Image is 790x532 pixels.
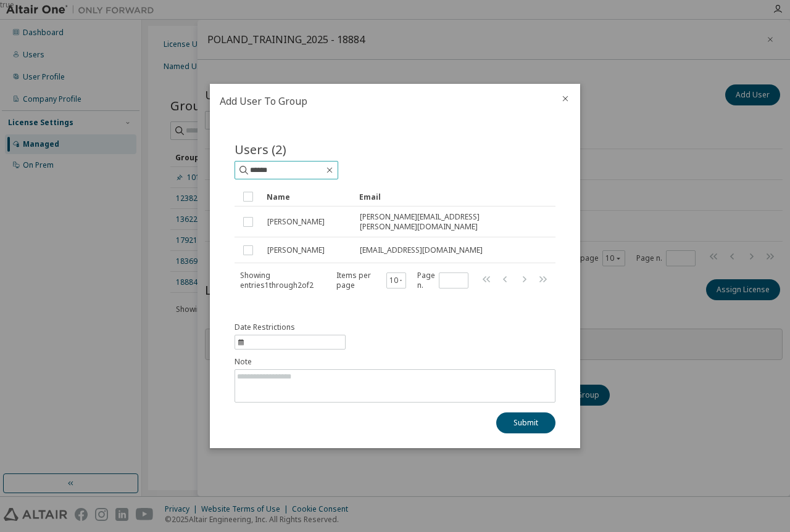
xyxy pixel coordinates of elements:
[235,322,295,332] span: Date Restrictions
[235,322,346,350] button: information
[267,245,325,255] span: [PERSON_NAME]
[560,94,570,104] button: close
[360,245,483,255] span: [EMAIL_ADDRESS][DOMAIN_NAME]
[496,412,555,433] button: Submit
[210,84,551,118] h2: Add User To Group
[360,212,534,232] span: [PERSON_NAME][EMAIL_ADDRESS][PERSON_NAME][DOMAIN_NAME]
[389,276,404,285] button: 10
[359,187,534,207] div: Email
[240,270,314,290] span: Showing entries 1 through 2 of 2
[417,271,468,290] span: Page n.
[336,271,406,290] span: Items per page
[235,357,555,367] label: Note
[235,141,286,158] span: Users (2)
[267,217,325,227] span: [PERSON_NAME]
[267,187,349,207] div: Name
